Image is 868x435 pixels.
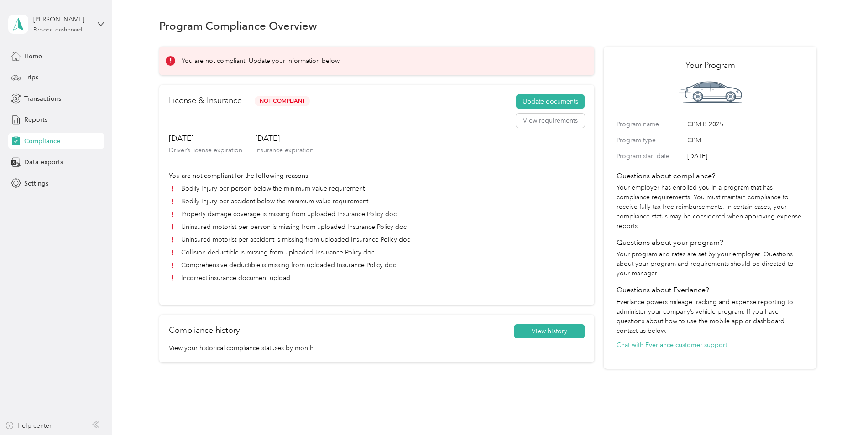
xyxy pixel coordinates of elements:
div: [PERSON_NAME] [33,15,90,24]
h4: Questions about Everlance? [617,285,804,295]
span: Reports [24,115,47,124]
p: Insurance expiration [255,145,314,155]
h2: License & Insurance [169,94,242,107]
li: Uninsured motorist per person is missing from uploaded Insurance Policy doc [169,222,585,232]
p: You are not compliant for the following reasons: [169,171,585,181]
label: Program start date [617,151,684,161]
iframe: Everlance-gr Chat Button Frame [817,384,868,435]
span: Compliance [24,136,60,146]
h3: [DATE] [169,133,242,144]
h2: Your Program [617,59,804,72]
li: Uninsured motorist per accident is missing from uploaded Insurance Policy doc [169,235,585,244]
span: [DATE] [687,151,804,161]
h3: [DATE] [255,133,314,144]
p: View your historical compliance statuses by month. [169,343,585,353]
p: Your employer has enrolled you in a program that has compliance requirements. You must maintain c... [617,183,804,231]
li: Comprehensive deductible is missing from uploaded Insurance Policy doc [169,260,585,270]
label: Program name [617,119,684,129]
span: Transactions [24,94,61,104]
span: Home [24,52,42,61]
span: Not Compliant [255,96,310,106]
button: Help center [5,421,52,430]
p: You are not compliant. Update your information below. [182,56,341,66]
p: Driver’s license expiration [169,145,242,155]
span: CPM [687,135,804,145]
p: Everlance powers mileage tracking and expense reporting to administer your company’s vehicle prog... [617,297,804,336]
span: Settings [24,179,48,188]
h1: Program Compliance Overview [159,21,317,31]
label: Program type [617,135,684,145]
p: Your program and rates are set by your employer. Questions about your program and requirements sh... [617,249,804,278]
button: Chat with Everlance customer support [617,340,727,350]
h4: Questions about your program? [617,237,804,248]
h4: Questions about compliance? [617,171,804,181]
li: Bodily Injury per person below the minimum value requirement [169,184,585,193]
button: View history [514,324,585,339]
span: CPM B 2025 [687,119,804,129]
button: View requirements [516,114,585,128]
h2: Compliance history [169,324,240,337]
li: Collision deductible is missing from uploaded Insurance Policy doc [169,248,585,257]
span: Data exports [24,157,63,167]
li: Incorrect insurance document upload [169,273,585,283]
li: Bodily Injury per accident below the minimum value requirement [169,197,585,206]
button: Update documents [516,94,585,109]
span: Trips [24,72,38,82]
li: Property damage coverage is missing from uploaded Insurance Policy doc [169,209,585,219]
div: Personal dashboard [33,27,82,33]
